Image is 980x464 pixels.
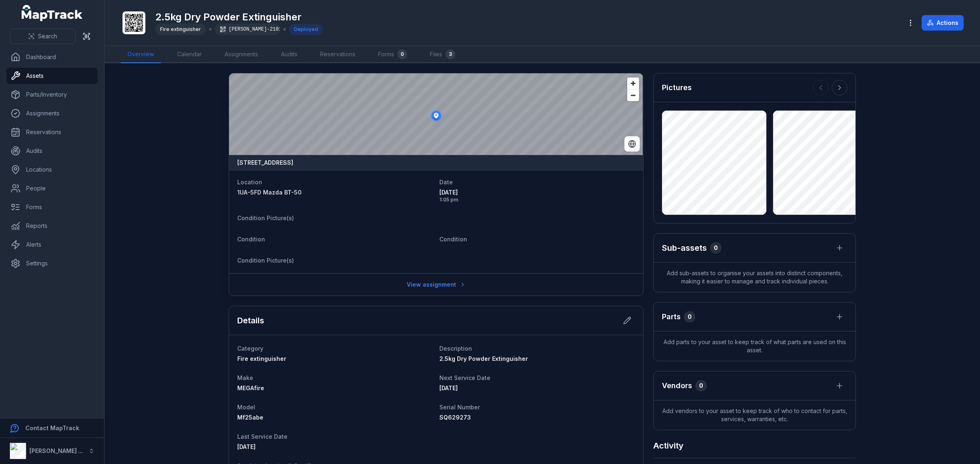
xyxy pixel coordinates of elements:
a: View assignment [401,277,471,292]
h2: Details [237,315,264,326]
h3: Vendors [662,380,692,391]
span: SQ629273 [439,414,471,421]
strong: [PERSON_NAME] Air [29,447,86,454]
span: Condition [237,236,265,243]
a: Locations [7,161,98,178]
span: Date [439,179,453,186]
a: Overview [121,46,161,63]
time: 5/7/2025, 12:00:00 AM [237,443,256,450]
time: 11/7/2025, 12:00:00 AM [439,384,458,391]
button: Switch to Satellite View [624,136,640,152]
h3: Pictures [662,82,692,93]
a: Forms [7,199,98,215]
div: Deployed [289,24,323,35]
div: 0 [397,49,407,59]
div: 0 [684,311,695,323]
span: Add vendors to your asset to keep track of who to contact for parts, services, warranties, etc. [654,400,855,430]
a: Parts/Inventory [7,86,98,103]
div: 0 [695,380,707,391]
button: Zoom in [627,77,639,89]
a: People [7,180,98,197]
span: 1:05 pm [439,197,635,203]
a: Assets [7,68,98,84]
button: Search [10,29,76,44]
a: Settings [7,255,98,272]
h1: 2.5kg Dry Powder Extinguisher [155,11,323,24]
span: Last Service Date [237,433,287,440]
a: Reservations [314,46,362,63]
strong: Contact MapTrack [25,424,79,431]
span: 2.5kg Dry Powder Extinguisher [439,355,528,362]
h3: Parts [662,311,681,323]
a: Alerts [7,236,98,253]
a: 1UA-5FD Mazda BT-50 [237,188,433,197]
span: Mf25abe [237,414,263,421]
a: Assignments [7,105,98,122]
span: Search [38,32,57,40]
a: Assignments [218,46,265,63]
span: Model [237,404,255,411]
span: Condition Picture(s) [237,257,294,264]
span: Add parts to your asset to keep track of what parts are used on this asset. [654,331,855,361]
span: Description [439,345,472,352]
a: MapTrack [22,5,83,21]
span: Category [237,345,263,352]
a: Forms0 [372,46,414,63]
span: Fire extinguisher [237,355,286,362]
span: Serial Number [439,404,480,411]
span: 1UA-5FD Mazda BT-50 [237,189,302,196]
div: 0 [710,242,722,254]
h2: Activity [653,440,684,451]
span: Location [237,179,262,186]
button: Actions [922,15,964,31]
a: Audits [274,46,304,63]
span: MEGAfire [237,384,264,391]
a: Reservations [7,124,98,140]
a: Audits [7,143,98,159]
span: Add sub-assets to organise your assets into distinct components, making it easier to manage and t... [654,263,855,292]
span: Condition [439,236,467,243]
a: Calendar [171,46,208,63]
a: Reports [7,218,98,234]
div: [PERSON_NAME]-2101 [215,24,280,35]
div: 3 [445,49,455,59]
span: Condition Picture(s) [237,214,294,221]
a: Dashboard [7,49,98,65]
span: [DATE] [439,384,458,391]
time: 9/23/2025, 1:05:20 PM [439,188,635,203]
span: Make [237,374,253,381]
strong: [STREET_ADDRESS] [237,159,293,167]
span: Fire extinguisher [160,26,201,32]
canvas: Map [229,73,643,155]
h2: Sub-assets [662,242,707,254]
span: Next Service Date [439,374,490,381]
a: Files3 [423,46,462,63]
button: Zoom out [627,89,639,101]
span: [DATE] [237,443,256,450]
span: [DATE] [439,188,635,197]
